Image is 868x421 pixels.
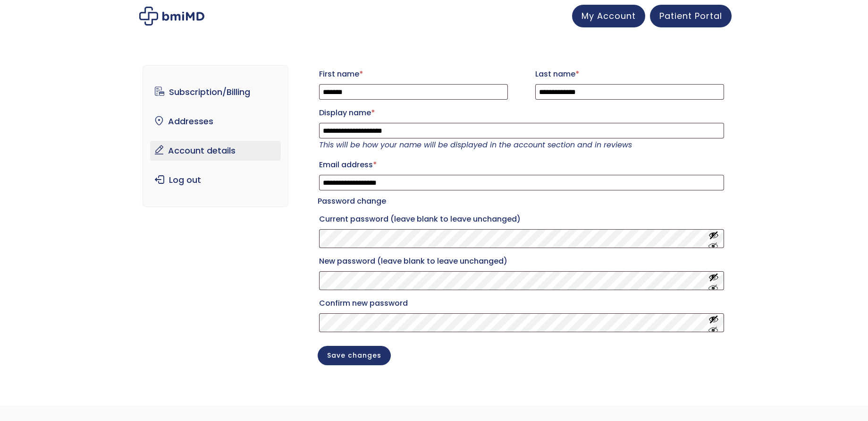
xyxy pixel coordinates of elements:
legend: Password change [318,195,386,208]
label: Email address [319,157,724,172]
a: Account details [150,141,281,161]
a: Subscription/Billing [150,82,281,102]
button: Show password [708,230,719,248]
button: Show password [708,272,719,290]
span: Patient Portal [659,10,722,22]
label: Confirm new password [319,296,724,311]
a: Addresses [150,112,281,131]
button: Show password [708,314,719,332]
a: Log out [150,170,281,190]
label: Last name [535,67,724,82]
em: This will be how your name will be displayed in the account section and in reviews [319,139,632,150]
button: Save changes [318,346,391,365]
label: Display name [319,105,724,120]
span: My Account [581,10,636,22]
nav: Account pages [143,65,288,207]
a: Patient Portal [650,5,732,27]
a: My Account [572,5,645,27]
img: My account [139,7,204,26]
label: New password (leave blank to leave unchanged) [319,254,724,269]
label: First name [319,67,508,82]
label: Current password (leave blank to leave unchanged) [319,212,724,227]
